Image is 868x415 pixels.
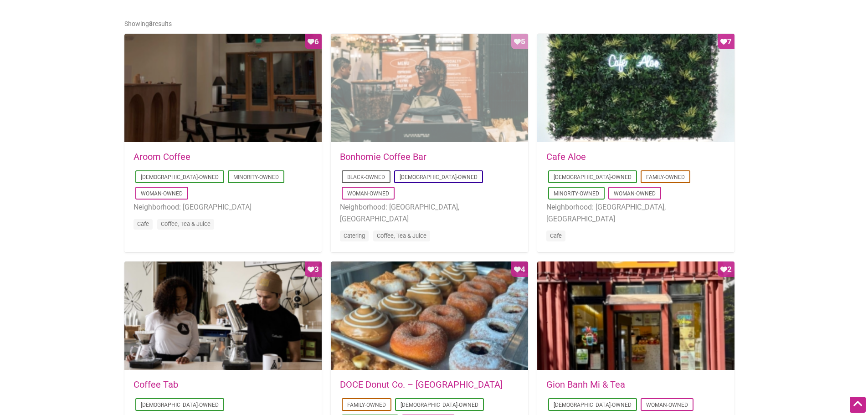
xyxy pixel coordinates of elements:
a: [DEMOGRAPHIC_DATA]-Owned [554,402,632,408]
a: [DEMOGRAPHIC_DATA]-Owned [141,402,219,408]
a: Coffee, Tea & Juice [377,232,426,239]
a: Catering [344,232,365,239]
b: 8 [149,20,153,27]
span: Showing results [124,20,172,27]
div: Scroll Back to Top [850,397,866,413]
a: Coffee Tab [134,379,178,390]
a: Cafe [550,232,562,239]
a: Minority-Owned [554,190,599,197]
a: Gion Banh Mi & Tea [546,379,625,390]
a: Woman-Owned [347,190,389,197]
a: DOCE Donut Co. – [GEOGRAPHIC_DATA] [340,379,503,390]
a: Minority-Owned [233,174,279,180]
li: Neighborhood: [GEOGRAPHIC_DATA], [GEOGRAPHIC_DATA] [546,201,725,225]
a: Family-Owned [646,174,685,180]
li: Neighborhood: [GEOGRAPHIC_DATA], [GEOGRAPHIC_DATA] [340,201,519,225]
a: [DEMOGRAPHIC_DATA]-Owned [401,402,478,408]
a: [DEMOGRAPHIC_DATA]-Owned [554,174,632,180]
a: [DEMOGRAPHIC_DATA]-Owned [400,174,478,180]
li: Neighborhood: [GEOGRAPHIC_DATA] [134,201,313,213]
a: Woman-Owned [646,402,688,408]
a: Black-Owned [347,174,385,180]
a: Cafe [137,220,149,227]
a: Bonhomie Coffee Bar [340,151,426,162]
a: Cafe Aloe [546,151,586,162]
a: Woman-Owned [141,190,183,197]
a: Aroom Coffee [134,151,190,162]
a: Woman-Owned [614,190,656,197]
a: [DEMOGRAPHIC_DATA]-Owned [141,174,219,180]
a: Coffee, Tea & Juice [161,220,211,227]
a: Family-Owned [347,402,386,408]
